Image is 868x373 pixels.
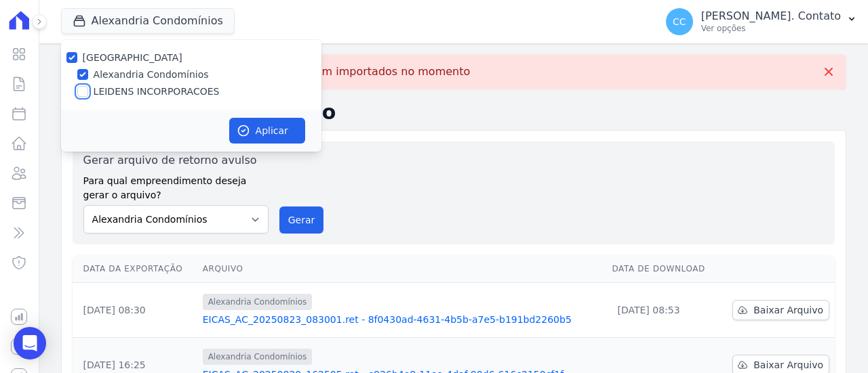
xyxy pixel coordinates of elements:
span: Alexandria Condomínios [203,349,313,365]
th: Arquivo [197,255,607,283]
label: LEIDENS INCORPORACOES [94,85,220,99]
a: EICAS_AC_20250823_083001.ret - 8f0430ad-4631-4b5b-a7e5-b191bd2260b5 [203,313,601,326]
span: Baixar Arquivo [753,358,823,372]
p: [PERSON_NAME]. Contato [701,9,841,23]
label: Para qual empreendimento deseja gerar o arquivo? [83,169,269,202]
div: Open Intercom Messenger [14,327,46,359]
label: Alexandria Condomínios [94,68,209,82]
th: Data da Exportação [73,255,197,283]
span: Alexandria Condomínios [203,294,313,310]
p: Ver opções [701,23,841,34]
button: CC [PERSON_NAME]. Contato Ver opções [655,3,868,41]
td: [DATE] 08:30 [73,283,197,338]
td: [DATE] 08:53 [606,283,718,338]
span: CC [673,17,686,26]
span: Baixar Arquivo [753,303,823,317]
button: Aplicar [229,118,305,144]
label: [GEOGRAPHIC_DATA] [83,52,182,63]
h2: Exportações de Retorno [61,100,846,125]
a: Baixar Arquivo [732,300,829,320]
label: Gerar arquivo de retorno avulso [83,152,269,169]
th: Data de Download [606,255,718,283]
button: Gerar [279,206,324,234]
button: Alexandria Condomínios [61,8,235,34]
